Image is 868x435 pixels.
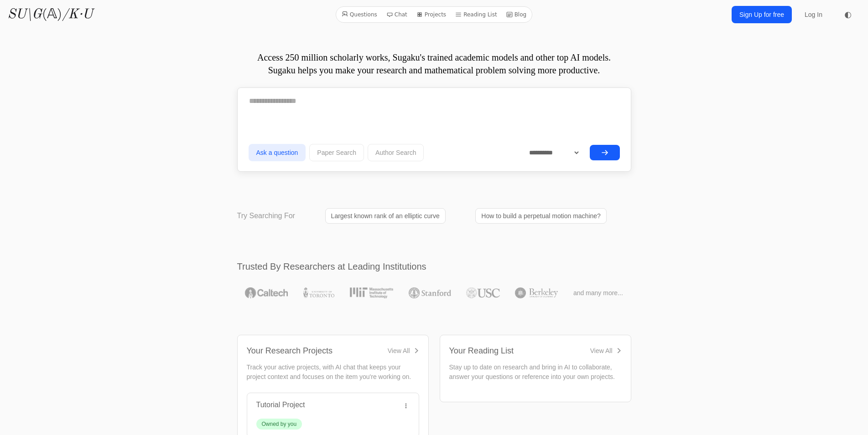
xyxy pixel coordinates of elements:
[466,287,499,298] img: USC
[338,9,381,20] a: Questions
[62,8,93,21] i: /K·U
[368,144,424,161] button: Author Search
[237,210,295,221] p: Try Searching For
[237,51,631,77] p: Access 250 million scholarly works, Sugaku's trained academic models and other top AI models. Sug...
[590,346,613,355] div: View All
[245,287,288,298] img: Caltech
[573,288,623,297] span: and many more...
[309,144,364,161] button: Paper Search
[503,9,530,20] a: Blog
[732,6,792,23] a: Sign Up for free
[247,363,419,382] p: Track your active projects, with AI chat that keeps your project context and focuses on the item ...
[388,346,419,355] a: View All
[413,9,450,20] a: Projects
[452,9,501,20] a: Reading List
[515,287,558,298] img: UC Berkeley
[383,9,411,20] a: Chat
[256,401,305,409] a: Tutorial Project
[449,344,514,357] div: Your Reading List
[303,287,334,298] img: University of Toronto
[475,208,607,224] a: How to build a perpetual motion machine?
[237,260,631,273] h2: Trusted By Researchers at Leading Institutions
[325,208,446,224] a: Largest known rank of an elliptic curve
[7,8,42,21] i: SU\G
[844,10,852,19] span: ◐
[350,287,393,298] img: MIT
[249,144,306,161] button: Ask a question
[799,6,828,23] a: Log In
[247,344,333,357] div: Your Research Projects
[262,420,297,428] div: Owned by you
[409,287,451,298] img: Stanford
[839,5,857,24] button: ◐
[7,6,93,23] a: SU\G(𝔸)/K·U
[590,346,622,355] a: View All
[388,346,410,355] div: View All
[449,363,622,382] p: Stay up to date on research and bring in AI to collaborate, answer your questions or reference in...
